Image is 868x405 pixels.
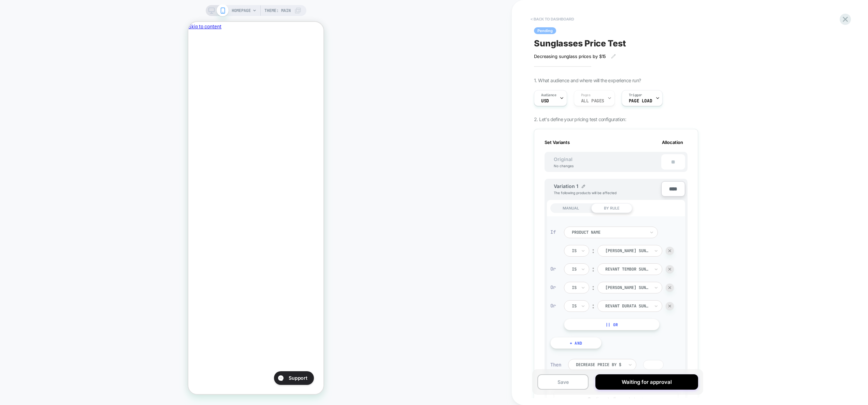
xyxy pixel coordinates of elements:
div: ︰ [590,246,597,256]
span: Set Variants [545,140,570,145]
div: Or [550,266,556,272]
span: HOMEPAGE [232,5,251,16]
button: Waiting for approval [595,374,698,390]
span: 1. What audience and where will the experience run? [534,77,641,83]
span: The following products will be affected [554,191,617,195]
button: || Or [564,319,660,330]
span: Allocation [662,140,683,145]
iframe: Gorgias live chat messenger [82,347,128,365]
button: < back to dashboard [527,14,577,25]
img: end [668,286,671,289]
img: edit [582,185,585,188]
div: ︰ [590,265,597,274]
div: ︰ [590,302,597,311]
div: Then [550,362,561,368]
img: end [668,249,671,252]
div: ︰ [590,283,597,292]
img: end [668,268,671,271]
span: Audience [541,93,556,98]
span: 2. Let's define your pricing test configuration: [534,116,626,122]
span: Theme: MAIN [264,5,291,16]
div: Or [550,284,556,290]
div: Or [550,303,556,309]
span: USD [541,99,549,103]
div: No changes [547,164,580,168]
button: Save [537,374,589,390]
span: Page Load [629,99,652,103]
span: Original [547,156,579,162]
span: Trigger [629,93,642,98]
button: + And [550,337,602,349]
span: Pending [534,27,556,34]
span: Variation 1 [554,183,578,189]
img: end [668,305,671,307]
div: If [550,229,557,235]
div: Decrease Price by $ [576,362,624,367]
span: Sunglasses Price Test [534,38,626,48]
div: BY RULE [591,203,632,213]
span: Decreasing sunglass prices by $15 [534,54,606,59]
div: MANUAL [550,203,591,213]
